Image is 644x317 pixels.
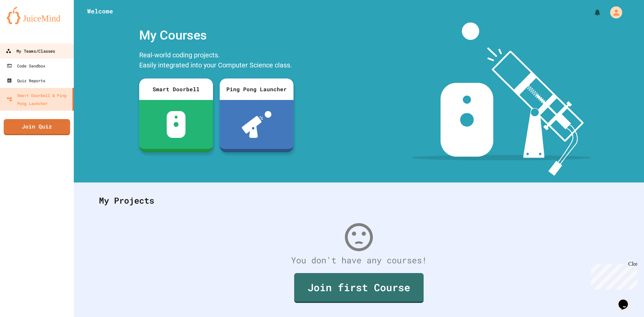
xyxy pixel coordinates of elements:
div: Chat with us now!Close [3,3,46,43]
div: Real-world coding projects. Easily integrated into your Computer Science class. [136,48,297,73]
div: You don't have any courses! [92,254,626,267]
div: Ping Pong Launcher [220,78,293,100]
iframe: chat widget [588,261,637,289]
a: Join first Course [294,273,424,303]
div: My Teams/Classes [6,47,55,55]
img: sdb-white.svg [167,111,186,138]
img: ppl-with-ball.png [242,111,272,138]
img: banner-image-my-projects.png [412,22,591,176]
div: Smart Doorbell & Ping Pong Launcher [7,91,70,107]
img: logo-orange.svg [7,7,67,24]
div: My Notifications [581,7,603,18]
div: My Projects [92,188,626,214]
iframe: chat widget [616,290,637,310]
div: Smart Doorbell [139,78,213,100]
div: My Account [603,5,624,20]
div: My Courses [136,22,297,48]
div: Code Sandbox [7,62,45,70]
a: Join Quiz [4,119,70,135]
div: Quiz Reports [7,76,45,85]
